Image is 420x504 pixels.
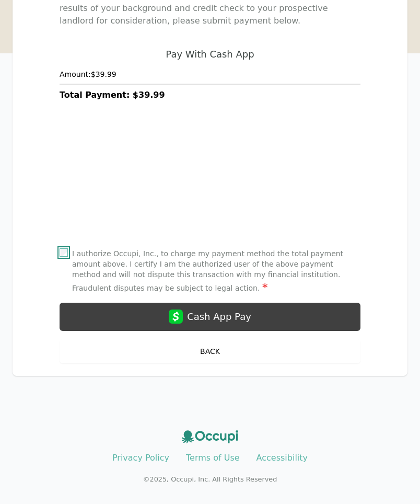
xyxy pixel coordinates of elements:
div: Cash App Pay [187,310,251,324]
small: © 2025 , Occupi, Inc. All Rights Reserved [143,475,277,483]
label: I authorize Occupi, Inc., to charge my payment method the total payment amount above. I certify I... [72,248,360,294]
h4: Amount: $39.99 [60,69,360,79]
button: Back [60,339,360,363]
h2: Pay With Cash App [166,48,254,61]
button: Cash App Pay [60,303,360,331]
a: Accessibility [256,453,308,463]
iframe: Secure payment input frame [57,116,363,238]
h3: Total Payment: $39.99 [60,89,360,101]
a: Terms of Use [186,453,240,463]
a: Privacy Policy [112,453,169,463]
